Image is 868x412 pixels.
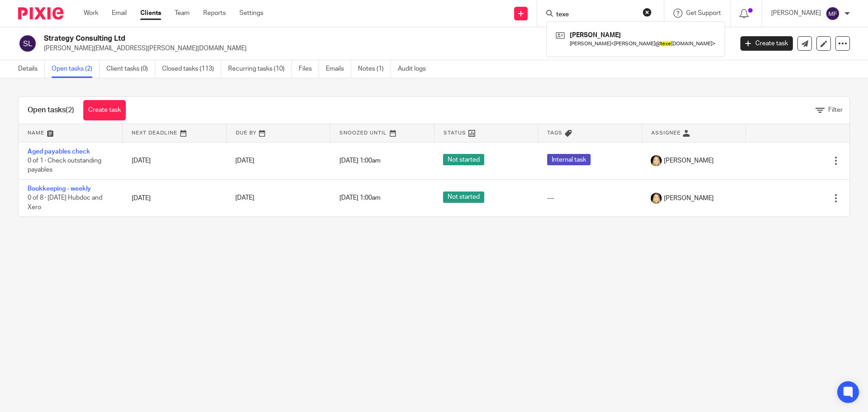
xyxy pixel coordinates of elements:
[555,11,637,19] input: Search
[28,195,102,211] span: 0 of 8 · [DATE] Hubdoc and Xero
[771,9,821,18] p: [PERSON_NAME]
[299,60,319,78] a: Files
[44,44,727,53] p: [PERSON_NAME][EMAIL_ADDRESS][PERSON_NAME][DOMAIN_NAME]
[235,158,254,164] span: [DATE]
[18,60,45,78] a: Details
[828,107,843,113] span: Filter
[44,34,590,43] h2: Strategy Consulting Ltd
[398,60,433,78] a: Audit logs
[339,195,381,201] span: [DATE] 1:00am
[28,149,90,155] a: Aged payables check
[358,60,391,78] a: Notes (1)
[140,9,161,18] a: Clients
[339,130,387,135] span: Snoozed Until
[28,105,74,115] h1: Open tasks
[443,154,484,165] span: Not started
[28,186,91,192] a: Bookkeeping - weekly
[123,179,227,216] td: [DATE]
[18,7,63,19] img: Pixie
[106,60,155,78] a: Client tasks (0)
[66,106,74,114] span: (2)
[28,158,101,173] span: 0 of 1 · Check outstanding payables
[235,195,254,201] span: [DATE]
[203,9,226,18] a: Reports
[547,194,633,203] div: ---
[84,9,98,18] a: Work
[643,8,652,17] button: Clear
[547,130,563,135] span: Tags
[686,10,721,16] span: Get Support
[443,192,484,203] span: Not started
[651,193,662,204] img: Phoebe%20Black.png
[228,60,292,78] a: Recurring tasks (10)
[18,34,37,53] img: svg%3E
[651,155,662,166] img: Phoebe%20Black.png
[123,142,227,179] td: [DATE]
[339,158,381,164] span: [DATE] 1:00am
[664,156,714,165] span: [PERSON_NAME]
[83,100,126,120] a: Create task
[112,9,127,18] a: Email
[52,60,100,78] a: Open tasks (2)
[740,36,793,51] a: Create task
[444,130,466,135] span: Status
[162,60,221,78] a: Closed tasks (113)
[326,60,351,78] a: Emails
[547,154,591,165] span: Internal task
[175,9,190,18] a: Team
[664,194,714,203] span: [PERSON_NAME]
[825,6,840,21] img: svg%3E
[239,9,263,18] a: Settings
